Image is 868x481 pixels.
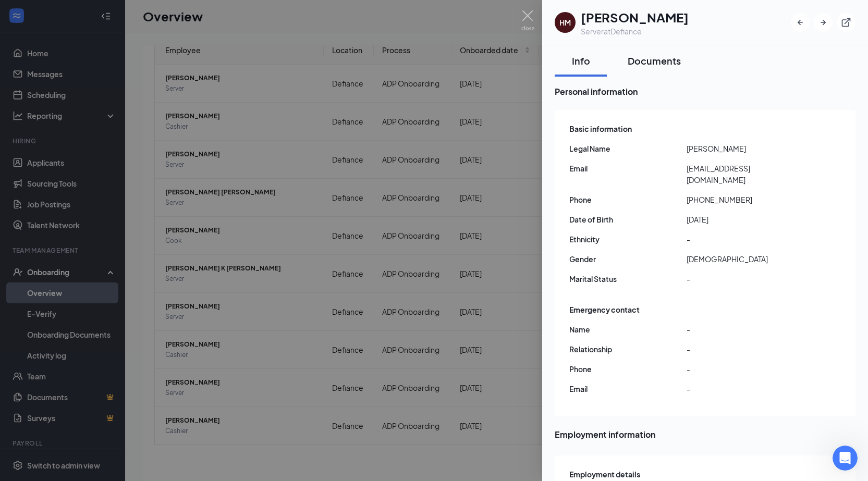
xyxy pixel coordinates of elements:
img: logo [21,22,81,35]
span: Home [40,351,64,359]
svg: ArrowRight [818,17,828,28]
img: Profile image for Patrick [122,17,143,38]
div: Info [565,54,596,67]
div: Send us a messageWe typically reply in under a minute [10,122,198,162]
p: How can we help? [21,92,188,109]
span: [PERSON_NAME] [687,143,804,154]
span: Messages [139,351,175,359]
div: We typically reply in under a minute [21,142,174,153]
span: - [687,343,804,355]
div: Close [179,17,198,35]
span: - [687,324,804,335]
span: Date of Birth [569,214,687,225]
span: Ethnicity [569,233,687,245]
span: - [687,363,804,375]
svg: ArrowLeftNew [795,17,805,28]
h1: [PERSON_NAME] [581,8,689,26]
span: [PHONE_NUMBER] [687,194,804,205]
div: Server at Defiance [581,26,689,36]
img: Profile image for Adrian [102,17,123,38]
span: Employment information [555,428,855,441]
button: Messages [104,325,209,367]
p: Hi Defiance 👋 [21,74,188,92]
span: Email [569,163,687,174]
span: Employment details [569,468,640,480]
div: Send us a message [21,131,174,142]
img: Profile image for Kiara [142,17,163,38]
span: [DEMOGRAPHIC_DATA] [687,253,804,265]
span: Gender [569,253,687,265]
span: Email [569,383,687,394]
span: [DATE] [687,214,804,225]
div: HM [559,17,571,28]
span: Emergency contact [569,304,640,315]
svg: ExternalLink [841,17,851,28]
button: ExternalLink [837,13,855,32]
span: Relationship [569,343,687,355]
span: Phone [569,194,687,205]
button: ArrowRight [814,13,833,32]
span: Basic information [569,123,632,134]
span: - [687,233,804,245]
iframe: Intercom live chat [833,446,858,471]
span: Marital Status [569,273,687,285]
span: - [687,273,804,285]
span: Personal information [555,85,855,98]
div: Documents [628,54,681,67]
span: [EMAIL_ADDRESS][DOMAIN_NAME] [687,163,804,186]
span: Phone [569,363,687,375]
button: ArrowLeftNew [791,13,810,32]
span: - [687,383,804,394]
span: Legal Name [569,143,687,154]
span: Name [569,324,687,335]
